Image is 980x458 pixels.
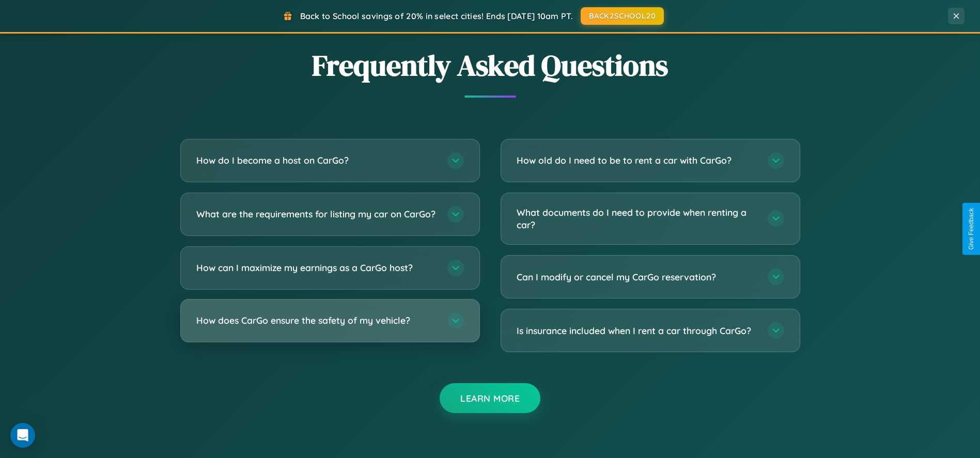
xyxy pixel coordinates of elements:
div: Open Intercom Messenger [10,423,35,448]
span: Back to School savings of 20% in select cities! Ends [DATE] 10am PT. [300,11,573,21]
button: BACK2SCHOOL20 [581,7,664,25]
h3: How do I become a host on CarGo? [196,154,437,167]
h3: What documents do I need to provide when renting a car? [517,206,757,231]
button: Learn More [440,383,540,413]
h3: How old do I need to be to rent a car with CarGo? [517,154,757,167]
h3: Is insurance included when I rent a car through CarGo? [517,324,757,337]
div: Give Feedback [968,208,975,250]
h2: Frequently Asked Questions [180,45,800,85]
h3: Can I modify or cancel my CarGo reservation? [517,271,757,283]
h3: How does CarGo ensure the safety of my vehicle? [196,314,437,327]
h3: What are the requirements for listing my car on CarGo? [196,208,437,220]
h3: How can I maximize my earnings as a CarGo host? [196,261,437,274]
